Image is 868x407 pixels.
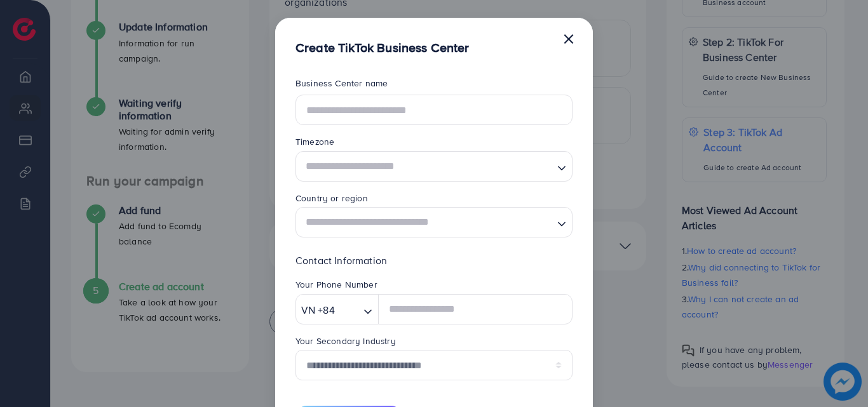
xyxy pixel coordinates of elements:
label: Your Secondary Industry [295,335,396,347]
div: Search for option [295,207,573,237]
input: Search for option [339,300,358,320]
label: Timezone [295,135,334,148]
h5: Create TikTok Business Center [295,38,470,57]
label: Your Phone Number [295,278,377,291]
input: Search for option [301,154,552,178]
button: Close [562,25,575,51]
div: Search for option [295,151,573,182]
div: Search for option [295,294,379,324]
label: Country or region [295,192,368,204]
p: Contact Information [295,253,573,268]
span: +84 [318,301,334,319]
legend: Business Center name [295,77,573,95]
input: Search for option [301,211,552,234]
span: VN [301,301,315,319]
